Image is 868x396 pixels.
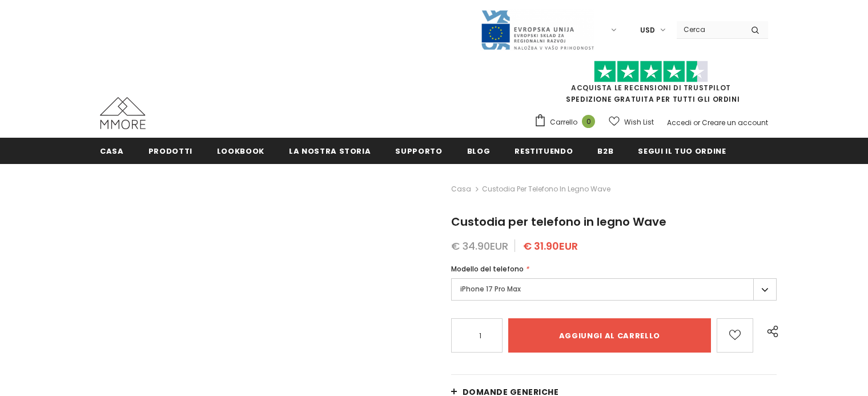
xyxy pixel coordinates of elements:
[451,214,666,230] span: Custodia per telefono in legno Wave
[467,146,491,157] span: Blog
[480,9,594,51] img: Javni Razpis
[702,118,768,127] a: Creare un account
[467,138,491,163] a: Blog
[451,182,471,196] a: Casa
[582,115,595,128] span: 0
[550,117,577,128] span: Carrello
[667,118,692,127] a: Accedi
[597,138,613,163] a: B2B
[523,239,578,253] span: € 31.90EUR
[534,114,601,131] a: Carrello 0
[482,182,610,196] span: Custodia per telefono in legno Wave
[508,318,712,353] input: Aggiungi al carrello
[480,25,594,34] a: Javni Razpis
[451,278,777,301] label: iPhone 17 Pro Max
[515,138,573,163] a: Restituendo
[594,61,708,83] img: Fidati di Pilot Stars
[289,138,371,163] a: La nostra storia
[100,138,124,163] a: Casa
[100,146,124,157] span: Casa
[217,138,264,163] a: Lookbook
[148,138,192,163] a: Prodotti
[451,239,508,253] span: € 34.90EUR
[534,66,768,104] span: SPEDIZIONE GRATUITA PER TUTTI GLI ORDINI
[217,146,264,157] span: Lookbook
[451,264,524,274] span: Modello del telefono
[693,118,700,127] span: or
[624,117,654,128] span: Wish List
[677,21,742,38] input: Search Site
[638,146,726,157] span: Segui il tuo ordine
[597,146,613,157] span: B2B
[289,146,371,157] span: La nostra storia
[515,146,573,157] span: Restituendo
[395,146,442,157] span: supporto
[395,138,442,163] a: supporto
[571,83,731,93] a: Acquista le recensioni di TrustPilot
[640,25,655,36] span: USD
[148,146,192,157] span: Prodotti
[100,97,146,129] img: Casi MMORE
[609,112,654,132] a: Wish List
[638,138,726,163] a: Segui il tuo ordine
